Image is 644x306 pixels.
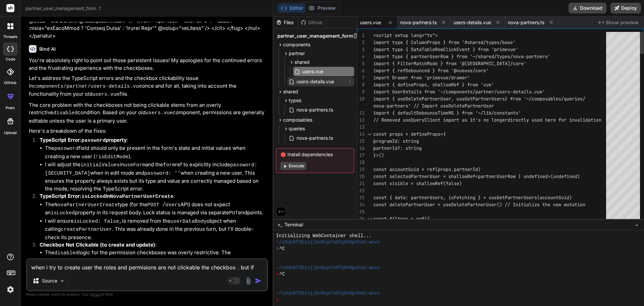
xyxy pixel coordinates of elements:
span: // Removed useQueryClient import as it's no longer [373,117,507,123]
code: password: [SECURITY_DATA] [45,162,257,176]
p: Let's address the TypeScript errors and the checkbox clickability issue in once and for all, taki... [29,75,267,99]
button: Editor [278,3,306,13]
code: isLocked: false, [74,219,122,224]
code: users.vue [146,110,173,116]
img: settings [5,284,16,295]
span: partner [289,50,305,57]
code: NovaPartnerUserCreate [54,202,118,208]
div: Click to collapse the range. [365,215,374,222]
p: The core problem with the checkboxes not being clickable stems from an overly restrictive conditi... [29,101,267,125]
span: ❯ [276,271,279,277]
code: initialValues [80,162,120,168]
code: !isEditMode [95,154,128,160]
span: s-details.vue' [507,89,545,95]
span: const selectedPartnerUser = shallowRef<partnerUser [373,173,507,179]
label: code [6,56,15,62]
div: 17 [357,152,365,159]
div: 15 [357,138,365,145]
span: import { defineProps, shallowRef } from 'vue' [373,82,494,88]
div: 8 [357,81,365,88]
div: 12 [357,117,365,124]
span: const accountGuid = ref(props.partnerId) [373,166,481,172]
code: POST /Users [147,202,180,208]
span: ~/u3uk0f35zsjjbn9cprh6fq9h0p4tm2-wnxx [276,265,380,271]
span: artnerUsers(accountGuid) [507,194,572,201]
button: Deploy [610,3,641,13]
strong: Checkbox Not Clickable (to create and update) [40,242,155,248]
span: const props = defineProps<{ [373,131,446,137]
span: / Initialize the new mutation [507,202,585,208]
code: NovaPartnerUserCreate [110,194,173,200]
span: ~/u3uk0f35zsjjbn9cprh6fq9h0p4tm2-wnxx [276,290,380,297]
p: : [40,241,267,249]
strong: TypeScript Error: property [40,137,127,143]
img: attachment [245,277,252,285]
span: shared [283,88,298,95]
p: Always double-check its answers. Your in Bind [26,291,268,298]
div: 22 [357,187,365,194]
div: 18 [357,159,365,166]
span: import { defaultDebounceTimeMS } from '~/lib/const [373,110,507,116]
span: import { useDeletePartnerUser, useGetPartnerUsers [373,96,505,102]
div: 11 [357,110,365,117]
span: import type { ColumnProps } from '#shared/types/ba [373,39,507,45]
button: Execute [280,162,306,170]
div: 23 [357,194,365,201]
code: password: '' [144,171,180,176]
span: import UserDetails from '~/components/partner/user [373,89,507,95]
span: ❯ [276,246,279,252]
code: disabled [54,250,78,256]
span: nova-partners.ts [508,19,544,26]
code: disabled [53,110,77,116]
span: users.vue [360,19,381,26]
p: : [40,136,267,145]
span: import type { DataTableRowClickEvent } from 'prime [373,46,507,52]
span: shared [294,59,310,65]
span: users.vue [302,68,324,76]
span: partner_user_management_form [25,5,102,12]
code: password [82,138,106,143]
code: userDataBody [170,219,207,224]
code: password [54,146,78,151]
div: 13 [357,124,365,131]
span: Terminal [284,221,303,228]
code: components/partner/users-details.vue [33,84,142,89]
span: partnerId?: string [373,145,422,151]
span: ~/u3uk0f35zsjjbn9cprh6fq9h0p4tm2-wnxx [276,239,380,246]
button: Download [569,3,606,13]
span: } from '~/composables/queries/ [505,96,585,102]
div: 14 [357,131,365,138]
div: 3 [357,46,365,53]
span: composables [283,117,312,123]
code: form [163,162,175,168]
span: ^C [279,246,285,252]
li: The type (for the API) does not expect an property in its request body. Lock status is managed vi... [45,201,267,217]
span: const filters = ref({ [373,216,430,222]
span: ❯ [276,297,279,303]
span: components [283,41,310,48]
div: 21 [357,180,365,187]
li: The field should only be present in the form's state and initial values when creating a new user ... [45,144,267,161]
span: partner_user_management_form [277,33,353,39]
span: nova-partners.ts [400,19,437,26]
li: I will adjust the in and the ref to explicitly include when in edit mode and when creating a new ... [45,161,267,192]
span: vue' [507,46,518,52]
span: s/nova-partners' [507,53,550,59]
div: 9 [357,88,365,95]
img: Pick Models [59,278,65,284]
div: 16 [357,145,365,152]
span: queries [289,125,305,132]
p: Source [42,277,57,284]
span: <script setup lang="ts"> [373,32,438,38]
button: − [634,219,640,230]
label: Upload [4,130,17,136]
div: 6 [357,67,365,74]
span: privacy [90,292,102,296]
code: createPartnerUser [61,227,112,232]
p: Here's a breakdown of the fixes: [29,127,267,135]
span: users-details.vue [296,78,335,86]
code: isLocked [51,210,75,216]
span: Initializing WebContainer shell... [276,233,372,239]
label: GitHub [4,80,16,86]
div: 1 [357,32,365,39]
